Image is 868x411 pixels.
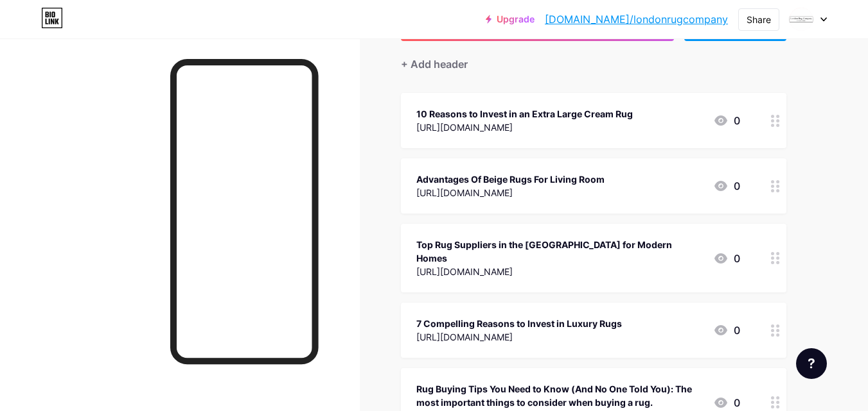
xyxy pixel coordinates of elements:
div: Top Rug Suppliers in the [GEOGRAPHIC_DATA] for Modern Homes [416,238,703,265]
a: [DOMAIN_NAME]/londonrugcompany [545,12,728,27]
div: 10 Reasons to Invest in an Extra Large Cream Rug [416,107,633,121]
div: 0 [713,323,740,338]
div: + Add header [401,56,468,72]
div: [URL][DOMAIN_NAME] [416,121,633,134]
div: Advantages Of Beige Rugs For Living Room [416,172,605,186]
div: 0 [713,113,740,128]
div: 0 [713,178,740,194]
div: Rug Buying Tips You Need to Know (And No One Told You): The most important things to consider whe... [416,382,703,409]
div: 0 [713,251,740,266]
img: londonrug [789,7,813,31]
div: [URL][DOMAIN_NAME] [416,330,622,344]
a: Upgrade [486,14,535,24]
div: Share [747,13,771,26]
div: 7 Compelling Reasons to Invest in Luxury Rugs [416,317,622,330]
div: 0 [713,395,740,410]
div: [URL][DOMAIN_NAME] [416,186,605,199]
div: [URL][DOMAIN_NAME] [416,265,703,278]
